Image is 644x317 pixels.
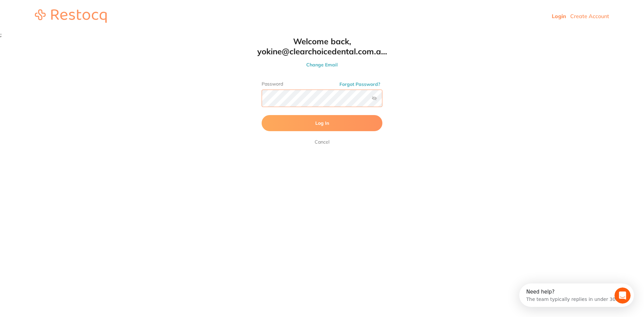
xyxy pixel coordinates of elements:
span: Log In [315,120,329,126]
div: The team typically replies in under 30m [7,11,101,18]
a: Cancel [313,138,331,146]
h1: Welcome back, yokine@clearchoicedental.com.a... [248,36,396,56]
button: Log In [262,115,382,131]
iframe: Intercom live chat [614,287,631,304]
img: restocq_logo.svg [35,9,107,23]
a: Login [552,13,566,19]
a: Create Account [570,13,609,19]
button: Change Email [248,62,396,68]
div: Need help? [7,6,101,11]
iframe: Intercom live chat discovery launcher [519,283,634,307]
label: Password [262,81,382,87]
div: Open Intercom Messenger [3,3,121,21]
button: Forgot Password? [337,81,382,87]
